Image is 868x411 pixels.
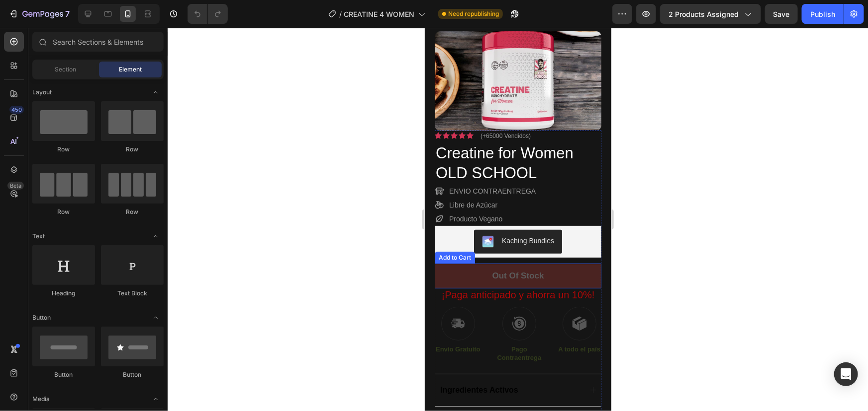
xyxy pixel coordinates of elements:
div: Undo/Redo [188,4,228,24]
button: 7 [4,4,74,24]
div: Button [101,370,164,379]
span: Toggle open [148,84,164,100]
span: Text [32,232,45,241]
span: Button [32,313,51,322]
span: Toggle open [148,391,164,407]
span: Element [119,65,142,74]
p: 7 [65,8,70,20]
span: Need republishing [448,9,499,18]
span: CREATINE 4 WOMEN [344,9,414,19]
div: Text Block [101,289,164,298]
button: Publish [802,4,844,24]
span: Save [773,10,790,18]
span: Section [55,65,77,74]
div: Row [32,145,95,154]
div: Open Intercom Messenger [834,362,858,386]
button: 2 products assigned [660,4,761,24]
span: / [339,9,342,19]
div: Row [101,145,164,154]
div: 450 [9,106,24,114]
span: 2 products assigned [669,9,739,19]
div: Heading [32,289,95,298]
div: Publish [810,9,835,19]
span: Toggle open [148,228,164,244]
button: Save [765,4,798,24]
input: Search Sections & Elements [32,32,164,52]
div: Row [32,207,95,216]
span: Toggle open [148,310,164,326]
span: Media [32,395,50,404]
div: Row [101,207,164,216]
div: Button [32,370,95,379]
span: Layout [32,88,52,97]
div: Beta [7,182,24,190]
iframe: Design area [425,28,611,411]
